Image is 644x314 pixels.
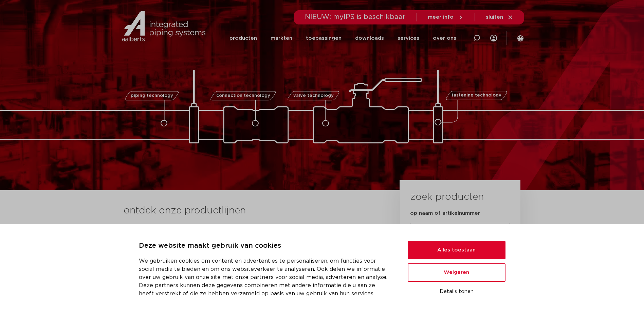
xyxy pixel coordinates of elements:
span: fastening technology [452,93,501,98]
button: Alles toestaan [408,241,505,259]
button: Weigeren [408,263,505,282]
span: piping technology [131,93,173,98]
p: Deze website maakt gebruik van cookies [139,241,391,251]
h3: zoek producten [410,190,484,204]
p: We gebruiken cookies om content en advertenties te personaliseren, om functies voor social media ... [139,257,391,298]
span: connection technology [216,93,270,98]
a: meer info [428,14,464,20]
a: markten [271,24,292,52]
span: sluiten [486,15,503,20]
a: sluiten [486,14,513,20]
nav: Menu [229,24,456,52]
a: downloads [355,24,384,52]
span: NIEUW: myIPS is beschikbaar [305,14,406,20]
a: toepassingen [306,24,342,52]
a: producten [229,24,257,52]
div: my IPS [490,24,497,52]
label: op naam of artikelnummer [410,210,480,217]
input: zoeken [410,223,510,239]
h3: ontdek onze productlijnen [124,204,377,217]
button: Details tonen [408,286,505,297]
a: over ons [433,24,456,52]
a: services [398,24,419,52]
span: valve technology [293,93,334,98]
span: meer info [428,15,454,20]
